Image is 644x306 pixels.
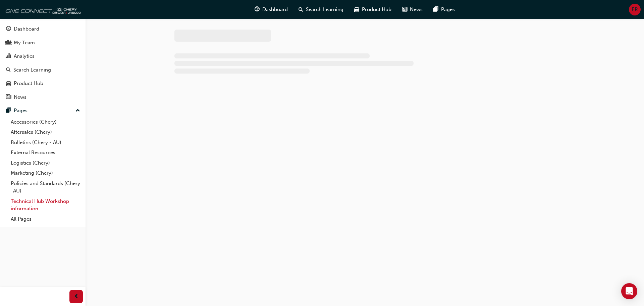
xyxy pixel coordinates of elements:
[14,93,26,101] div: News
[74,293,79,301] span: prev-icon
[306,6,343,13] span: Search Learning
[3,64,83,76] a: Search Learning
[8,117,83,127] a: Accessories (Chery)
[3,104,83,117] button: Pages
[6,40,11,46] span: people-icon
[13,66,51,74] div: Search Learning
[8,137,83,148] a: Bulletins (Chery - AU)
[397,3,428,16] a: news-iconNews
[433,5,438,14] span: pages-icon
[3,77,83,90] a: Product Hub
[6,53,11,59] span: chart-icon
[8,214,83,224] a: All Pages
[14,80,43,87] div: Product Hub
[632,6,638,13] span: ER
[3,91,83,103] a: News
[8,127,83,137] a: Aftersales (Chery)
[14,39,35,47] div: My Team
[75,106,80,115] span: up-icon
[299,5,303,14] span: search-icon
[255,5,260,14] span: guage-icon
[249,3,293,16] a: guage-iconDashboard
[8,168,83,178] a: Marketing (Chery)
[8,147,83,158] a: External Resources
[6,26,11,32] span: guage-icon
[262,6,288,13] span: Dashboard
[441,6,455,13] span: Pages
[621,283,637,299] div: Open Intercom Messenger
[362,6,391,13] span: Product Hub
[6,67,11,73] span: search-icon
[8,178,83,196] a: Policies and Standards (Chery -AU)
[8,158,83,168] a: Logistics (Chery)
[3,23,83,35] a: Dashboard
[349,3,397,16] a: car-iconProduct Hub
[8,196,83,214] a: Technical Hub Workshop information
[3,50,83,62] a: Analytics
[14,25,39,33] div: Dashboard
[14,107,28,115] div: Pages
[402,5,407,14] span: news-icon
[3,37,83,49] a: My Team
[6,108,11,114] span: pages-icon
[6,81,11,87] span: car-icon
[354,5,359,14] span: car-icon
[410,6,423,13] span: News
[428,3,460,16] a: pages-iconPages
[14,52,35,60] div: Analytics
[293,3,349,16] a: search-iconSearch Learning
[3,3,80,16] img: oneconnect
[629,4,641,15] button: ER
[6,94,11,100] span: news-icon
[3,21,83,104] button: DashboardMy TeamAnalyticsSearch LearningProduct HubNews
